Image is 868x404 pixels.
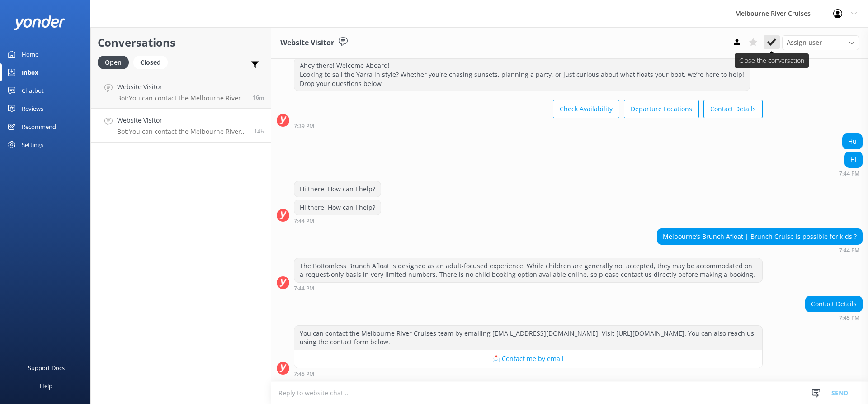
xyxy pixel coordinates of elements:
strong: 7:44 PM [839,248,859,253]
strong: 7:39 PM [294,124,314,129]
h2: Conversations [98,34,264,51]
a: Closed [133,57,172,67]
img: yonder-white-logo.png [14,15,66,30]
div: Aug 28 2025 07:45pm (UTC +10:00) Australia/Sydney [294,371,763,377]
div: Reviews [22,100,43,118]
div: Support Docs [28,359,65,377]
button: Check Availability [553,100,619,118]
div: Hi there! How can I help? [294,181,381,197]
strong: 7:44 PM [294,219,314,224]
h4: Website Visitor [117,115,247,125]
div: Aug 28 2025 07:44pm (UTC +10:00) Australia/Sydney [839,170,863,176]
div: Hi there! How can I help? [294,200,381,215]
strong: 7:44 PM [294,286,314,291]
div: Aug 28 2025 07:44pm (UTC +10:00) Australia/Sydney [294,218,381,224]
h4: Website Visitor [117,82,246,92]
div: Inbox [22,63,38,81]
div: Aug 28 2025 07:44pm (UTC +10:00) Australia/Sydney [657,247,863,253]
div: Help [40,377,52,395]
button: 📩 Contact me by email [294,350,762,368]
button: Contact Details [703,100,763,118]
div: Open [98,56,129,69]
p: Bot: You can contact the Melbourne River Cruises team by emailing [EMAIL_ADDRESS][DOMAIN_NAME]. V... [117,94,246,102]
div: Home [22,45,38,63]
div: Aug 28 2025 07:44pm (UTC +10:00) Australia/Sydney [294,285,763,291]
div: The Bottomless Brunch Afloat is designed as an adult-focused experience. While children are gener... [294,258,762,282]
div: Recommend [22,118,56,136]
div: Closed [133,56,168,69]
div: Hi [845,152,862,167]
div: Ahoy there! Welcome Aboard! Looking to sail the Yarra in style? Whether you're chasing sunsets, p... [294,58,750,91]
strong: 7:44 PM [839,171,859,176]
div: Contact Details [806,296,862,312]
a: Website VisitorBot:You can contact the Melbourne River Cruises team by emailing [EMAIL_ADDRESS][D... [91,109,271,143]
strong: 7:45 PM [294,371,314,377]
h3: Website Visitor [280,37,334,49]
button: Departure Locations [624,100,699,118]
div: Assign User [782,35,859,50]
span: Assign user [787,38,822,48]
div: Aug 28 2025 07:45pm (UTC +10:00) Australia/Sydney [805,314,863,321]
div: Settings [22,136,43,154]
div: You can contact the Melbourne River Cruises team by emailing [EMAIL_ADDRESS][DOMAIN_NAME]. Visit ... [294,326,762,350]
p: Bot: You can contact the Melbourne River Cruises team by emailing [EMAIL_ADDRESS][DOMAIN_NAME]. V... [117,128,247,136]
div: Hu [843,134,862,149]
a: Website VisitorBot:You can contact the Melbourne River Cruises team by emailing [EMAIL_ADDRESS][D... [91,75,271,109]
div: Melbourne’s Brunch Afloat | Brunch Cruise Is possible for kids ? [657,229,862,244]
div: Aug 28 2025 07:39pm (UTC +10:00) Australia/Sydney [294,123,763,129]
span: Aug 28 2025 07:45pm (UTC +10:00) Australia/Sydney [254,128,264,135]
a: Open [98,57,133,67]
span: Aug 29 2025 10:18am (UTC +10:00) Australia/Sydney [253,94,264,101]
strong: 7:45 PM [839,315,859,321]
div: Chatbot [22,81,44,100]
